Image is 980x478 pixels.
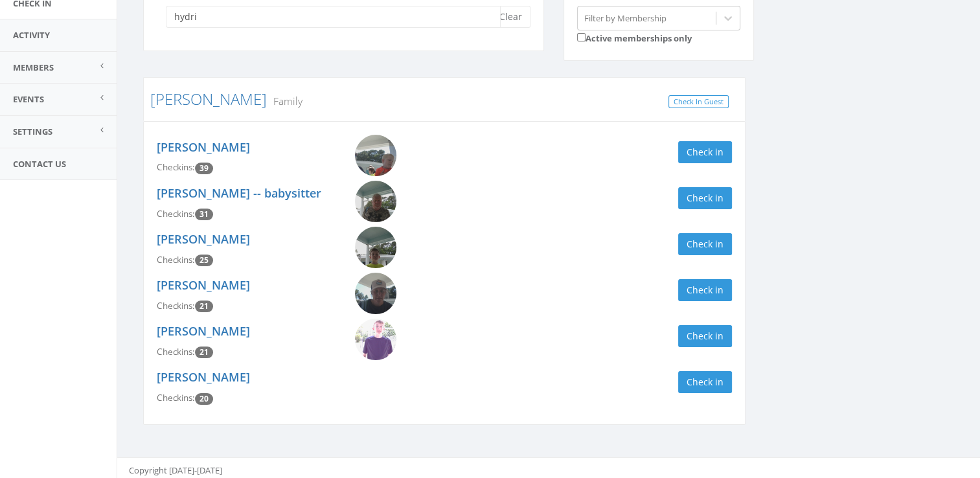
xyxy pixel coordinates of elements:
button: Check in [678,279,732,301]
a: [PERSON_NAME] [157,231,250,247]
button: Check in [678,233,732,255]
span: Checkins: [157,300,195,312]
span: Checkins: [157,392,195,404]
button: Check in [678,141,732,163]
span: Contact Us [13,158,66,170]
span: Checkin count [195,163,213,174]
a: Check In Guest [668,95,729,109]
span: Checkin count [195,301,213,312]
button: Check in [678,187,732,209]
span: Checkins: [157,208,195,220]
a: [PERSON_NAME] [150,88,267,109]
span: Checkin count [195,393,213,405]
span: Events [13,93,44,105]
img: Erin_Hydrick.png [355,273,396,314]
small: Family [267,94,302,108]
img: Allan_Deskins_--_babysitter.png [355,181,396,222]
a: [PERSON_NAME] -- babysitter [157,185,321,201]
span: Checkin count [195,255,213,266]
input: Active memberships only [577,33,586,41]
span: Checkin count [195,209,213,220]
a: [PERSON_NAME] [157,277,250,293]
img: Andrew_Conlon.png [355,135,396,176]
span: Members [13,62,54,73]
img: Landon_Hydrick.png [355,319,396,360]
span: Checkin count [195,347,213,358]
span: Checkins: [157,346,195,358]
a: [PERSON_NAME] [157,323,250,339]
label: Active memberships only [577,30,692,45]
input: Search a name to check in [166,6,501,28]
span: Checkins: [157,254,195,266]
div: Filter by Membership [584,12,667,24]
button: Clear [491,6,530,28]
span: Settings [13,126,52,137]
button: Check in [678,325,732,347]
span: Checkins: [157,161,195,173]
a: [PERSON_NAME] [157,369,250,385]
button: Check in [678,371,732,393]
a: [PERSON_NAME] [157,139,250,155]
img: Mason_Hydrick.png [355,227,396,268]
